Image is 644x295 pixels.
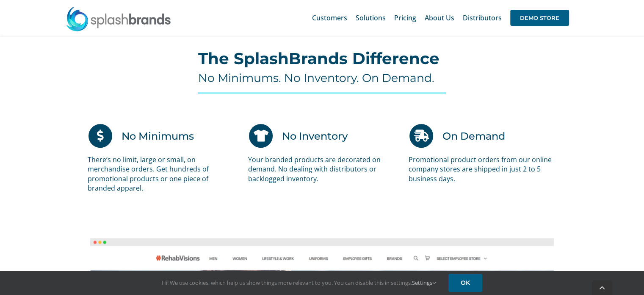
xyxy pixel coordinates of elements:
[282,123,348,149] h3: No Inventory
[312,14,347,21] span: Customers
[162,279,436,287] span: Hi! We use cookies, which help us show things more relevant to you. You can disable this in setti...
[463,14,502,21] span: Distributors
[312,4,569,31] nav: Main Menu Sticky
[510,10,569,26] span: DEMO STORE
[412,279,436,287] a: Settings
[248,155,396,183] p: Your branded products are decorated on demand. No dealing with distributors or backlogged inventory.
[442,123,505,149] h3: On Demand
[312,4,347,31] a: Customers
[463,4,502,31] a: Distributors
[425,14,454,21] span: About Us
[394,4,416,31] a: Pricing
[88,155,235,193] p: There’s no limit, large or small, on merchandise orders. Get hundreds of promotional products or ...
[198,50,446,67] h2: The SplashBrands Difference
[122,123,194,149] h3: No Minimums
[409,155,556,183] p: Promotional product orders from our online company stores are shipped in just 2 to 5 business days.
[510,4,569,31] a: DEMO STORE
[448,274,482,292] a: OK
[66,6,171,31] img: SplashBrands.com Logo
[198,71,446,85] h4: No Minimums. No Inventory. On Demand.
[356,14,386,21] span: Solutions
[394,14,416,21] span: Pricing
